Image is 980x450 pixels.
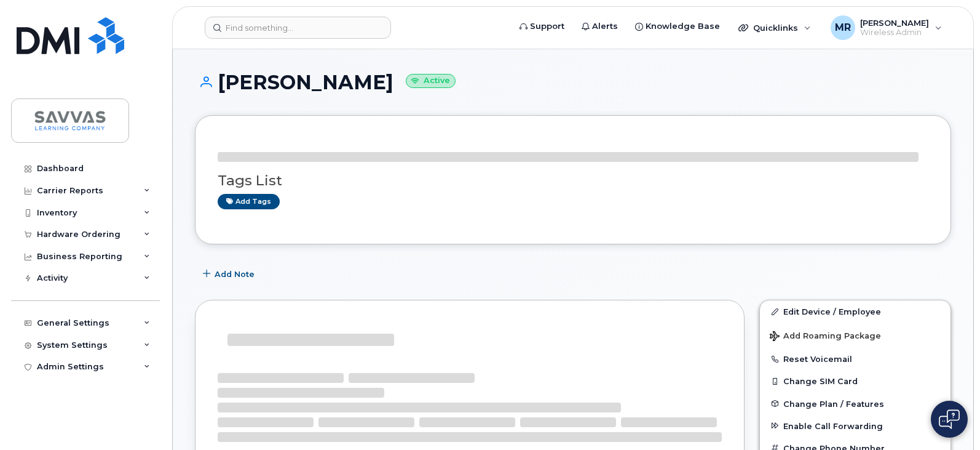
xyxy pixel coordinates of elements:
[406,74,456,88] small: Active
[760,348,950,370] button: Reset Voicemail
[939,409,960,429] img: Open chat
[783,399,884,408] span: Change Plan / Features
[215,268,255,280] span: Add Note
[770,331,881,343] span: Add Roaming Package
[195,263,265,285] button: Add Note
[783,421,883,430] span: Enable Call Forwarding
[218,194,280,209] a: Add tags
[760,323,950,348] button: Add Roaming Package
[760,393,950,415] button: Change Plan / Features
[760,300,950,323] a: Edit Device / Employee
[760,415,950,437] button: Enable Call Forwarding
[195,71,951,93] h1: [PERSON_NAME]
[218,173,928,188] h3: Tags List
[760,370,950,392] button: Change SIM Card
